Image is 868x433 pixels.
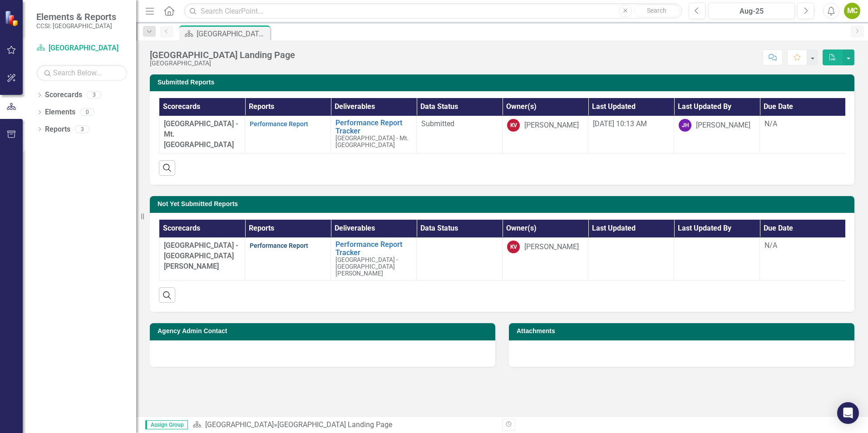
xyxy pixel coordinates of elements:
[417,238,503,280] td: Double-Click to Edit
[711,6,792,17] div: Aug-25
[192,420,495,430] div: »
[764,241,841,251] div: N/A
[250,242,308,249] a: Performance Report
[708,3,795,19] button: Aug-25
[164,119,238,149] span: [GEOGRAPHIC_DATA] - Mt. [GEOGRAPHIC_DATA]
[205,420,274,429] a: [GEOGRAPHIC_DATA]
[417,116,503,153] td: Double-Click to Edit
[150,50,295,60] div: [GEOGRAPHIC_DATA] Landing Page
[524,242,579,252] div: [PERSON_NAME]
[36,22,116,30] small: CCSI: [GEOGRAPHIC_DATA]
[421,119,454,128] span: Submitted
[679,119,691,132] div: JH
[331,116,417,153] td: Double-Click to Edit Right Click for Context Menu
[507,241,520,253] div: KV
[335,134,409,148] span: [GEOGRAPHIC_DATA] - Mt. [GEOGRAPHIC_DATA]
[634,5,680,17] button: Search
[80,108,94,116] div: 0
[647,7,666,14] span: Search
[164,241,238,271] span: [GEOGRAPHIC_DATA] - [GEOGRAPHIC_DATA][PERSON_NAME]
[335,241,412,256] a: Performance Report Tracker
[184,3,682,19] input: Search ClearPoint...
[36,65,127,81] input: Search Below...
[5,10,20,26] img: ClearPoint Strategy
[197,28,268,39] div: [GEOGRAPHIC_DATA] Landing Page
[45,90,82,100] a: Scorecards
[158,79,850,86] h3: Submitted Reports
[150,60,295,67] div: [GEOGRAPHIC_DATA]
[250,120,308,128] a: Performance Report
[335,119,412,135] a: Performance Report Tracker
[331,238,417,280] td: Double-Click to Edit Right Click for Context Menu
[837,402,859,424] div: Open Intercom Messenger
[158,328,491,335] h3: Agency Admin Contact
[87,91,101,99] div: 3
[145,420,188,429] span: Assign Group
[844,3,860,19] button: MC
[764,119,841,129] div: N/A
[158,201,850,207] h3: Not Yet Submitted Reports
[36,11,116,22] span: Elements & Reports
[593,119,669,129] div: [DATE] 10:13 AM
[45,124,70,135] a: Reports
[696,120,750,131] div: [PERSON_NAME]
[335,256,398,277] span: [GEOGRAPHIC_DATA] - [GEOGRAPHIC_DATA][PERSON_NAME]
[36,43,127,54] a: [GEOGRAPHIC_DATA]
[45,107,75,118] a: Elements
[524,120,579,131] div: [PERSON_NAME]
[75,125,89,133] div: 3
[277,420,392,429] div: [GEOGRAPHIC_DATA] Landing Page
[507,119,520,132] div: KV
[517,328,850,335] h3: Attachments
